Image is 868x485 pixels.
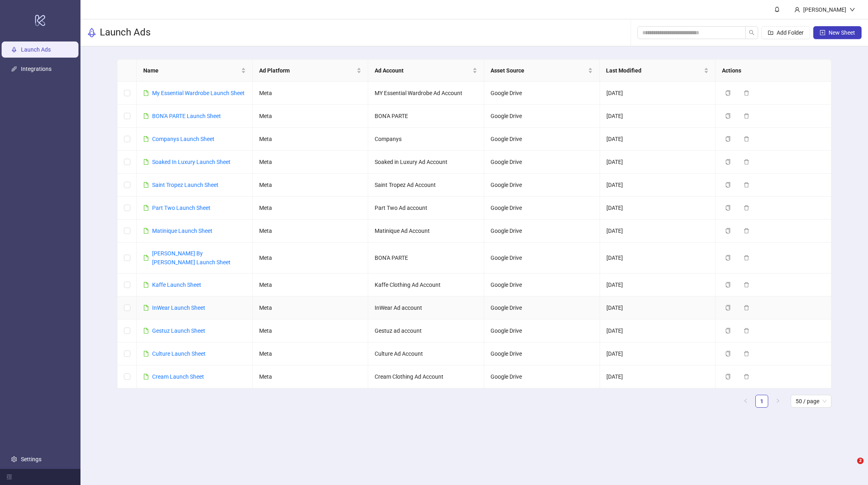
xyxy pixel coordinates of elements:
th: Actions [715,60,831,82]
span: file [143,159,149,165]
td: [DATE] [600,151,716,174]
button: New Sheet [813,26,862,39]
td: [DATE] [600,105,716,128]
td: Meta [253,242,369,274]
td: Google Drive [484,242,600,274]
td: Matinique Ad Account [368,220,484,242]
a: Launch Ads [21,46,51,53]
span: copy [725,228,731,234]
a: 1 [756,395,768,407]
li: 1 [755,395,768,408]
td: Meta [253,220,369,242]
td: Companys [368,128,484,151]
td: [DATE] [600,220,716,242]
span: file [143,205,149,211]
a: Companys Launch Sheet [152,136,214,142]
span: Add Folder [777,29,804,36]
span: delete [744,255,749,261]
span: file [143,228,149,234]
a: Cream Launch Sheet [152,373,204,380]
li: Previous Page [739,395,752,408]
td: Meta [253,105,369,128]
span: file [143,182,149,188]
td: MY Essential Wardrobe Ad Account [368,82,484,105]
span: Asset Source [491,66,587,75]
span: 50 / page [796,395,827,407]
a: Soaked In Luxury Launch Sheet [152,159,231,165]
td: [DATE] [600,296,716,319]
span: copy [725,305,731,311]
iframe: Intercom live chat [841,458,860,477]
td: Google Drive [484,220,600,242]
th: Asset Source [484,60,600,82]
td: Google Drive [484,128,600,151]
span: file [143,305,149,311]
td: Meta [253,128,369,151]
td: Google Drive [484,365,600,388]
a: Kaffe Launch Sheet [152,282,201,288]
td: Saint Tropez Ad Account [368,174,484,197]
span: delete [744,374,749,379]
span: Name [143,66,239,75]
td: Meta [253,319,369,342]
a: Matinique Launch Sheet [152,228,212,234]
span: delete [744,351,749,356]
td: Google Drive [484,105,600,128]
a: [PERSON_NAME] By [PERSON_NAME] Launch Sheet [152,250,231,265]
span: Last Modified [606,66,702,75]
td: Meta [253,174,369,197]
li: Next Page [771,395,784,408]
span: copy [725,255,731,261]
td: Meta [253,365,369,388]
span: copy [725,113,731,119]
td: Google Drive [484,342,600,365]
span: Ad Platform [259,66,355,75]
td: [DATE] [600,242,716,274]
th: Name [137,60,253,82]
a: InWear Launch Sheet [152,305,205,311]
td: Meta [253,274,369,296]
div: Page Size [791,395,831,408]
span: down [849,7,855,12]
h3: Launch Ads [100,26,151,39]
span: bell [774,6,780,12]
td: [DATE] [600,319,716,342]
span: delete [744,159,749,165]
td: Meta [253,342,369,365]
a: Culture Launch Sheet [152,350,206,357]
span: file [143,136,149,142]
a: BON'A PARTE Launch Sheet [152,113,221,119]
td: Google Drive [484,174,600,197]
td: Meta [253,82,369,105]
th: Ad Platform [253,60,369,82]
span: copy [725,182,731,188]
span: rocket [87,28,97,37]
td: [DATE] [600,274,716,296]
span: copy [725,282,731,288]
td: Meta [253,197,369,220]
td: Kaffe Clothing Ad Account [368,274,484,296]
td: Culture Ad Account [368,342,484,365]
a: Gestuz Launch Sheet [152,327,205,334]
a: Integrations [21,66,52,72]
span: copy [725,351,731,356]
span: left [743,398,748,403]
a: Saint Tropez Launch Sheet [152,182,219,188]
span: menu-fold [6,474,12,480]
td: Google Drive [484,151,600,174]
button: right [771,395,784,408]
span: delete [744,182,749,188]
div: [PERSON_NAME] [800,5,849,14]
td: Google Drive [484,296,600,319]
span: file [143,113,149,119]
td: Meta [253,151,369,174]
a: Part Two Launch Sheet [152,205,210,211]
button: left [739,395,752,408]
span: user [794,7,800,12]
td: BON'A PARTE [368,105,484,128]
td: [DATE] [600,82,716,105]
td: Gestuz ad account [368,319,484,342]
span: delete [744,90,749,96]
span: Ad Account [375,66,471,75]
th: Last Modified [600,60,715,82]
